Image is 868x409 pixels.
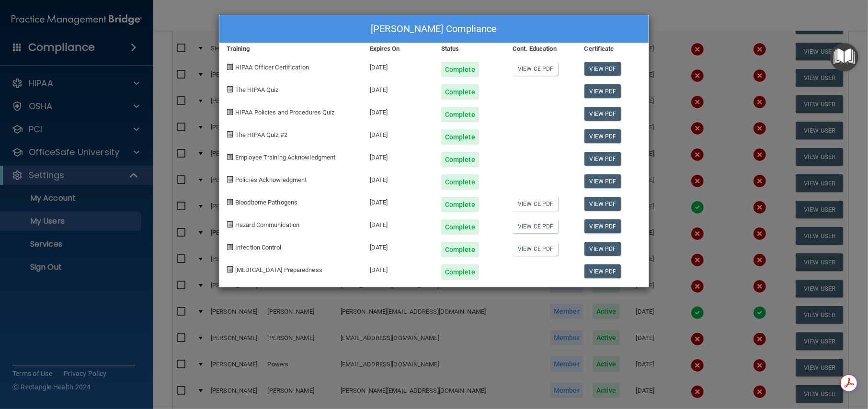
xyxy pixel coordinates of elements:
[441,152,479,167] div: Complete
[584,242,621,256] a: View PDF
[441,174,479,190] div: Complete
[363,257,434,280] div: [DATE]
[363,167,434,190] div: [DATE]
[441,62,479,77] div: Complete
[235,86,278,93] span: The HIPAA Quiz
[235,266,322,273] span: [MEDICAL_DATA] Preparedness
[830,43,858,71] button: Open Resource Center
[584,84,621,98] a: View PDF
[584,197,621,211] a: View PDF
[584,219,621,233] a: View PDF
[584,107,621,121] a: View PDF
[235,109,334,116] span: HIPAA Policies and Procedures Quiz
[363,235,434,257] div: [DATE]
[363,100,434,122] div: [DATE]
[584,152,621,166] a: View PDF
[235,64,309,71] span: HIPAA Officer Certification
[235,176,307,183] span: Policies Acknowledgment
[434,43,505,55] div: Status
[441,219,479,235] div: Complete
[363,43,434,55] div: Expires On
[235,154,335,161] span: Employee Training Acknowledgment
[584,129,621,143] a: View PDF
[235,199,297,206] span: Bloodborne Pathogens
[584,62,621,76] a: View PDF
[513,219,558,233] a: View CE PDF
[235,244,281,251] span: Infection Control
[363,145,434,167] div: [DATE]
[235,221,299,228] span: Hazard Communication
[219,43,363,55] div: Training
[363,212,434,235] div: [DATE]
[441,197,479,212] div: Complete
[505,43,577,55] div: Cont. Education
[584,174,621,188] a: View PDF
[441,129,479,145] div: Complete
[513,62,558,76] a: View CE PDF
[584,264,621,278] a: View PDF
[363,77,434,100] div: [DATE]
[363,55,434,77] div: [DATE]
[219,15,649,43] div: [PERSON_NAME] Compliance
[363,122,434,145] div: [DATE]
[441,264,479,280] div: Complete
[513,197,558,211] a: View CE PDF
[441,84,479,100] div: Complete
[441,107,479,122] div: Complete
[441,242,479,257] div: Complete
[513,242,558,256] a: View CE PDF
[577,43,649,55] div: Certificate
[235,131,287,138] span: The HIPAA Quiz #2
[363,190,434,212] div: [DATE]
